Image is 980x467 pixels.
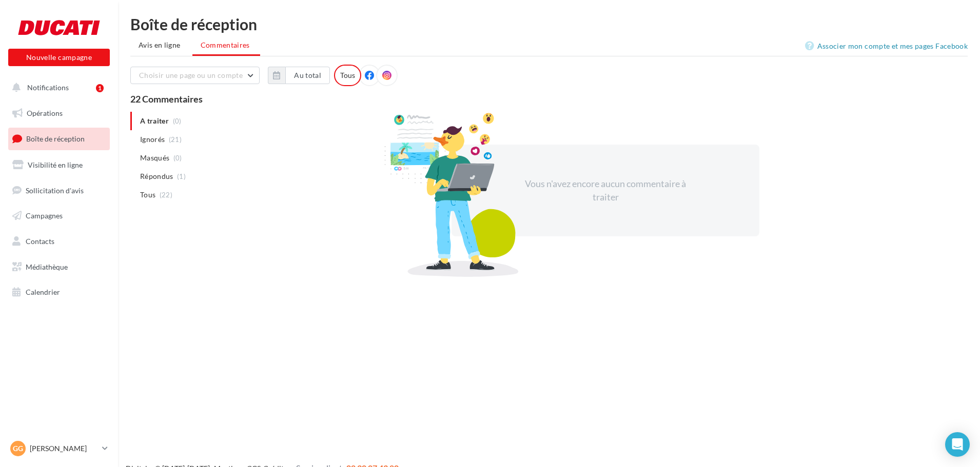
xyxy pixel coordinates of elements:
[140,171,173,181] span: Répondus
[26,262,68,271] span: Médiathèque
[805,40,968,52] a: Associer mon compte et mes pages Facebook
[13,443,23,454] span: Gg
[26,288,60,296] span: Calendrier
[96,84,104,92] div: 1
[130,16,968,32] div: Boîte de réception
[130,67,260,84] button: Choisir une page ou un compte
[160,191,172,199] span: (22)
[26,186,84,194] span: Sollicitation d'avis
[6,154,112,176] a: Visibilité en ligne
[6,103,112,124] a: Opérations
[27,83,69,92] span: Notifications
[26,134,85,143] span: Boîte de réception
[6,256,112,278] a: Médiathèque
[6,205,112,227] a: Campagnes
[6,281,112,303] a: Calendrier
[177,172,186,180] span: (1)
[8,49,110,66] button: Nouvelle campagne
[6,231,112,252] a: Contacts
[8,439,110,458] a: Gg [PERSON_NAME]
[6,128,112,150] a: Boîte de réception
[334,65,361,86] div: Tous
[517,177,694,204] div: Vous n'avez encore aucun commentaire à traiter
[6,77,108,98] button: Notifications 1
[139,40,181,50] span: Avis en ligne
[30,443,98,454] p: [PERSON_NAME]
[26,237,54,246] span: Contacts
[140,153,169,163] span: Masqués
[140,134,165,145] span: Ignorés
[268,67,330,84] button: Au total
[28,160,83,169] span: Visibilité en ligne
[27,109,63,117] span: Opérations
[169,135,182,144] span: (21)
[945,432,970,457] div: Open Intercom Messenger
[173,154,182,162] span: (0)
[139,71,243,79] span: Choisir une page ou un compte
[26,211,63,220] span: Campagnes
[140,190,155,200] span: Tous
[130,94,968,104] div: 22 Commentaires
[6,180,112,201] a: Sollicitation d'avis
[285,67,330,84] button: Au total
